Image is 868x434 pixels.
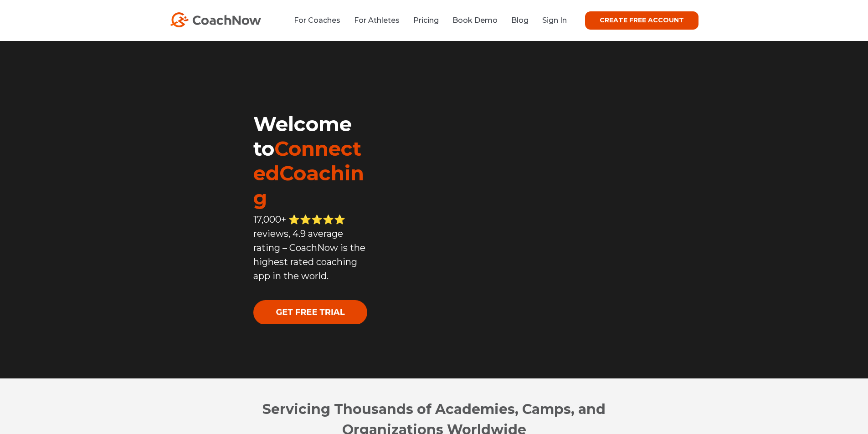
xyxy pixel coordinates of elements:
span: ConnectedCoaching [253,136,364,210]
a: CREATE FREE ACCOUNT [585,11,699,30]
a: Blog [511,16,529,25]
h1: Welcome to [253,112,369,210]
a: Sign In [542,16,567,25]
img: CoachNow Logo [170,12,261,27]
a: Book Demo [452,16,498,25]
img: GET FREE TRIAL [253,300,367,324]
a: For Coaches [294,16,340,25]
a: Pricing [413,16,439,25]
span: 17,000+ ⭐️⭐️⭐️⭐️⭐️ reviews, 4.9 average rating – CoachNow is the highest rated coaching app in th... [253,214,365,281]
a: For Athletes [354,16,400,25]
